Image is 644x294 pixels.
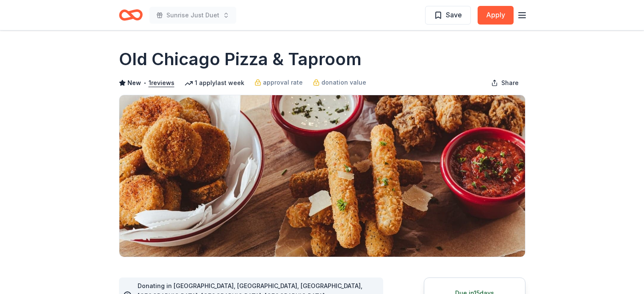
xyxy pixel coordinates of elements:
button: Save [425,6,471,25]
a: donation value [313,77,366,88]
span: donation value [321,77,366,88]
button: Sunrise Just Duet [149,7,236,24]
img: Image for Old Chicago Pizza & Taproom [119,95,525,257]
button: Apply [478,6,514,25]
div: 1 apply last week [185,78,244,88]
button: Share [484,74,525,91]
a: Home [119,5,143,25]
span: Sunrise Just Duet [166,10,219,20]
button: 1reviews [149,78,174,88]
h1: Old Chicago Pizza & Taproom [119,47,362,71]
span: New [127,78,141,88]
span: • [143,80,146,86]
span: Share [501,78,519,88]
a: approval rate [254,77,303,88]
span: Save [446,9,462,20]
span: approval rate [263,77,303,88]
